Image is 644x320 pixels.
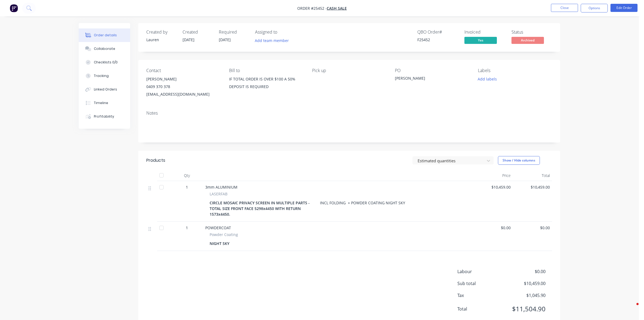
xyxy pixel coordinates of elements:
[506,304,546,314] span: $11,504.90
[475,75,500,83] button: Add labels
[511,37,544,44] span: Archived
[79,83,130,96] button: Linked Orders
[146,30,176,35] div: Created by
[327,6,347,11] a: CASH SALE
[146,75,220,98] div: [PERSON_NAME]0409 370 378[EMAIL_ADDRESS][DOMAIN_NAME]
[229,75,303,93] div: IF TOTAL ORDER IS OVER $100 A 50% DEPOSIT IS REQUIRED
[210,232,238,237] span: Powder Coating
[146,111,552,116] div: Notes
[94,101,108,105] div: Timeline
[186,225,188,231] span: 1
[255,37,292,44] button: Add team member
[581,4,608,12] button: Options
[146,68,220,73] div: Contact
[146,75,220,83] div: [PERSON_NAME]
[10,4,18,12] img: Factory
[318,199,407,207] div: INCL FOLDING + POWDER COATING NIGHT SKY
[94,60,118,65] div: Checklists 0/0
[474,170,513,181] div: Price
[515,225,550,231] span: $0.00
[183,30,212,35] div: Created
[94,33,117,38] div: Order details
[506,280,546,287] span: $10,459.00
[79,28,130,42] button: Order details
[94,114,114,119] div: Profitability
[417,30,458,35] div: QBO Order #
[210,199,318,218] div: CIRCLE MOSAIC PRIVACY SCREEN IN MULTIPLE PARTS - TOTAL SIZE FRONT FACE 5298x4450 WITH RETURN 1573...
[183,37,194,42] span: [DATE]
[94,87,117,92] div: Linked Orders
[171,170,203,181] div: Qty
[79,69,130,83] button: Tracking
[146,90,220,98] div: [EMAIL_ADDRESS][DOMAIN_NAME]
[513,170,552,181] div: Total
[210,240,232,247] div: NIGHT SKY
[219,30,249,35] div: Required
[205,225,231,230] span: POWDERCOAT
[506,268,546,275] span: $0.00
[255,30,309,35] div: Assigned to
[186,184,188,190] span: 1
[478,68,552,73] div: Labels
[626,302,639,315] iframe: Intercom live chat
[146,37,176,43] div: Lauren
[457,306,506,312] span: Total
[464,37,497,44] span: Yes
[94,73,109,78] div: Tracking
[551,4,578,12] button: Close
[229,75,303,90] div: IF TOTAL ORDER IS OVER $100 A 50% DEPOSIT IS REQUIRED
[205,185,237,190] span: 3mm ALUMINIUM
[395,68,469,73] div: PO
[79,96,130,110] button: Timeline
[219,37,231,42] span: [DATE]
[210,191,227,197] span: LASERFAB
[312,68,386,73] div: Pick up
[297,6,327,11] span: Order #25452 -
[229,68,303,73] div: Bill to
[457,280,506,287] span: Sub total
[146,83,220,90] div: 0409 370 378
[252,37,292,44] button: Add team member
[457,292,506,299] span: Tax
[417,37,458,43] div: F25452
[515,184,550,190] span: $10,459.00
[464,30,505,35] div: Invoiced
[498,156,540,165] button: Show / Hide columns
[476,225,511,231] span: $0.00
[146,157,165,164] div: Products
[476,184,511,190] span: $10,459.00
[506,292,546,299] span: $1,045.90
[610,4,638,12] button: Edit Order
[395,75,463,83] div: [PERSON_NAME]
[79,42,130,56] button: Collaborate
[79,110,130,123] button: Profitability
[79,56,130,69] button: Checklists 0/0
[511,30,552,35] div: Status
[94,46,115,51] div: Collaborate
[457,268,506,275] span: Labour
